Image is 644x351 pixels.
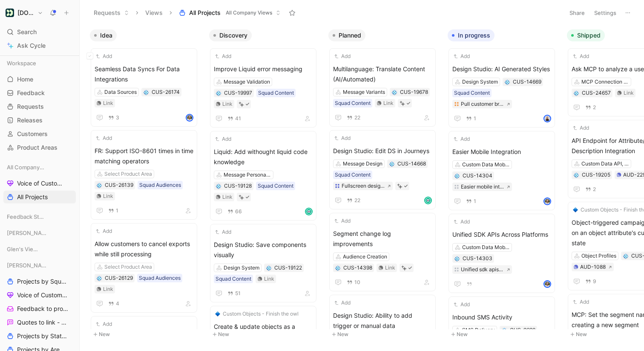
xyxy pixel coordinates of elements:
[216,90,221,96] button: 💠
[425,197,431,203] img: avatar
[593,279,596,284] span: 9
[333,217,352,225] button: Add
[383,99,394,107] div: Link
[214,240,313,260] span: Design Studio: Save components visually
[266,266,271,271] img: 💠
[354,115,360,120] span: 22
[106,206,120,215] button: 1
[3,275,76,288] a: Projects by Squad - [PERSON_NAME]
[3,226,76,239] div: [PERSON_NAME] Views
[3,57,76,70] div: Workspace
[216,183,221,189] button: 💠
[454,173,460,179] button: 💠
[354,198,360,203] span: 22
[343,88,385,96] div: Message Variants
[577,31,601,40] span: Shipped
[502,328,507,333] img: 💠
[574,91,579,96] img: 💠
[90,329,202,339] button: New
[17,116,43,125] span: Releases
[3,161,76,203] div: All Company ViewsVoice of Customer - All AreasAll Projects
[17,89,45,97] span: Feedback
[116,115,119,120] span: 3
[3,73,76,86] a: Home
[91,223,197,313] a: AddAllow customers to cancel exports while still processingSelect Product AreaSquad AudiencesLink4
[3,26,76,38] div: Search
[3,7,45,19] button: Customer.io[DOMAIN_NAME]
[573,90,579,96] button: 💠
[90,6,133,19] button: Requests
[96,182,102,188] button: 💠
[328,329,441,339] button: New
[624,89,634,97] div: Link
[581,252,616,260] div: Object Profiles
[214,147,313,167] span: Liquid: Add withought liquid code knowledge
[306,209,312,215] img: avatar
[100,31,112,40] span: Idea
[187,115,193,121] img: avatar
[106,113,121,122] button: 3
[566,7,589,19] button: Share
[222,100,233,108] div: Link
[333,310,432,331] span: Design Studio: Ability to add trigger or manual data
[573,172,579,178] div: 💠
[216,184,221,189] img: 💠
[224,171,271,179] div: Message Personalization
[210,224,316,302] a: AddDesign Studio: Save components visuallyDesign SystemSquad ContentLink51
[235,116,241,121] span: 41
[3,259,76,272] div: [PERSON_NAME]'s Views
[3,210,76,223] div: Feedback Streams
[474,116,476,121] span: 1
[219,31,247,40] span: Discovery
[391,89,397,95] button: 💠
[584,277,598,286] button: 9
[448,329,560,339] button: New
[103,285,113,293] div: Link
[264,275,274,283] div: Link
[143,89,149,95] button: 💠
[274,264,302,272] div: CUS-19122
[333,299,352,307] button: Add
[223,310,299,318] span: Custom Objects - Finish the owl
[216,275,251,283] div: Squad Content
[3,39,76,52] a: Ask Cycle
[7,229,47,237] span: [PERSON_NAME] Views
[7,59,36,67] span: Workspace
[335,265,341,271] button: 💠
[462,243,510,252] div: Custom Data Mobile Integrations
[454,255,460,261] button: 💠
[3,289,76,302] a: Voice of Customer - [PERSON_NAME]
[139,274,181,282] div: Squad Audiences
[335,99,371,107] div: Squad Content
[215,311,220,316] img: 🔷
[214,322,313,342] span: Create & update objects as a campaign action
[452,64,551,74] span: Design Studio: AI Generated Styles
[574,173,579,178] img: 💠
[572,52,590,61] button: Add
[444,26,563,344] div: In progressNew
[458,31,490,40] span: In progress
[463,254,492,263] div: CUS-14303
[104,170,152,178] div: Select Product Area
[454,174,460,179] img: 💠
[214,135,233,143] button: Add
[567,29,605,41] button: Shipped
[17,102,44,111] span: Requests
[501,327,507,333] div: 💠
[214,228,233,236] button: Add
[105,274,133,282] div: CUS-26129
[3,191,76,203] a: All Projects
[325,26,444,344] div: PlannedNew
[333,134,352,142] button: Add
[210,131,316,220] a: AddLiquid: Add withought liquid code knowledgeMessage PersonalizationSquad ContentLink66avatar
[17,143,57,152] span: Product Areas
[152,88,180,96] div: CUS-26174
[104,88,137,96] div: Data Sources
[141,6,167,19] button: Views
[505,80,510,85] img: 💠
[343,264,372,272] div: CUS-14398
[3,114,76,127] a: Releases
